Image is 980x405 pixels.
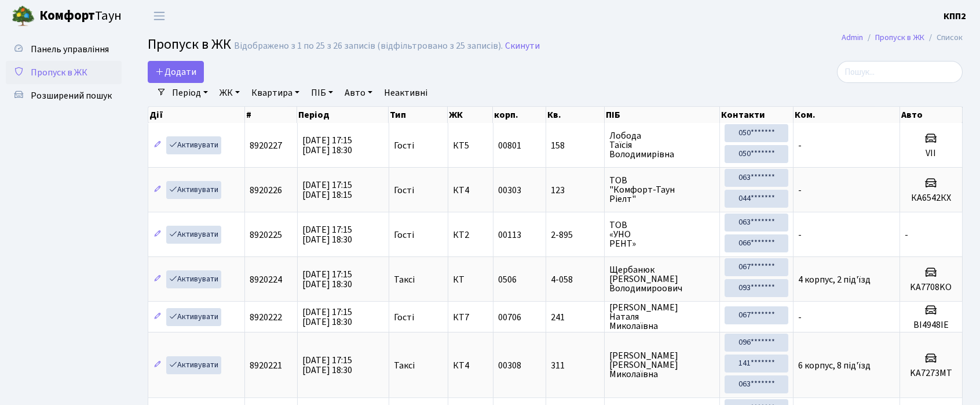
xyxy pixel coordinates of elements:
span: 00303 [498,184,521,197]
span: КТ5 [453,141,488,150]
span: - [905,229,908,241]
span: КТ7 [453,313,488,322]
th: Кв. [546,107,605,123]
b: КПП2 [944,10,966,23]
th: # [245,107,297,123]
span: 241 [551,313,599,322]
a: Пропуск в ЖК [6,61,122,84]
a: Admin [842,31,863,44]
th: Авто [900,107,963,123]
span: - [798,184,802,197]
span: ТОВ «УНО РЕНТ» [609,220,715,248]
th: Ком. [793,107,900,123]
span: [PERSON_NAME] Наталя Миколаївна [609,303,715,331]
span: 8920221 [250,359,282,372]
a: КПП2 [944,9,966,23]
a: Активувати [166,226,221,244]
span: [DATE] 17:15 [DATE] 18:15 [302,179,352,201]
span: Пропуск в ЖК [148,34,231,55]
span: 6 корпус, 8 під'їзд [798,359,871,372]
th: корп. [493,107,546,123]
div: Відображено з 1 по 25 з 26 записів (відфільтровано з 25 записів). [234,41,503,52]
a: Розширений пошук [6,84,122,107]
span: - [798,139,802,152]
img: logo.png [12,5,35,28]
h5: VII [905,148,957,159]
span: КТ4 [453,361,488,370]
span: [DATE] 17:15 [DATE] 18:30 [302,268,352,291]
span: Панель управління [31,43,109,56]
a: Квартира [247,83,304,103]
a: Додати [148,61,204,83]
span: 311 [551,361,599,370]
span: [DATE] 17:15 [DATE] 18:30 [302,134,352,157]
span: 0506 [498,273,517,286]
span: [DATE] 17:15 [DATE] 18:30 [302,223,352,246]
span: Таксі [394,275,415,284]
span: 123 [551,186,599,195]
span: 8920222 [250,311,282,324]
span: [DATE] 17:15 [DATE] 18:30 [302,306,352,328]
a: Панель управління [6,38,122,61]
a: ПІБ [306,83,338,103]
span: 8920224 [250,273,282,286]
span: 8920226 [250,184,282,197]
a: Пропуск в ЖК [875,31,924,44]
th: ЖК [448,107,493,123]
th: ПІБ [605,107,720,123]
span: 2-895 [551,230,599,240]
h5: KA7273MT [905,368,957,379]
a: Неактивні [379,83,432,103]
span: Додати [155,66,196,78]
span: ТОВ "Комфорт-Таун Ріелт" [609,176,715,204]
span: [DATE] 17:15 [DATE] 18:30 [302,354,352,377]
span: Розширений пошук [31,89,112,102]
b: Комфорт [39,6,95,25]
span: Гості [394,186,414,195]
span: 00113 [498,229,521,241]
a: Авто [340,83,377,103]
span: 00801 [498,139,521,152]
a: Активувати [166,356,221,374]
span: 4-058 [551,275,599,284]
span: Щербанюк [PERSON_NAME] Володимироович [609,265,715,293]
span: 00308 [498,359,521,372]
h5: KA7708KO [905,282,957,293]
span: Таун [39,6,122,26]
span: КТ4 [453,186,488,195]
nav: breadcrumb [824,26,980,50]
span: 8920225 [250,229,282,241]
span: КТ [453,275,488,284]
h5: ВІ4948ІЕ [905,320,957,331]
a: Активувати [166,136,221,154]
span: Гості [394,230,414,240]
a: Період [167,83,213,103]
span: КТ2 [453,230,488,240]
span: 158 [551,141,599,150]
th: Контакти [720,107,793,123]
span: Гості [394,141,414,150]
span: 8920227 [250,139,282,152]
span: - [798,229,802,241]
a: Скинути [505,41,540,52]
th: Дії [148,107,245,123]
span: 4 корпус, 2 під'їзд [798,273,871,286]
li: Список [924,31,963,44]
a: ЖК [215,83,244,103]
a: Активувати [166,181,221,199]
span: Гості [394,313,414,322]
h5: КА6542КХ [905,193,957,204]
button: Переключити навігацію [145,6,174,26]
th: Тип [389,107,448,123]
a: Активувати [166,308,221,326]
span: - [798,311,802,324]
input: Пошук... [837,61,963,83]
a: Активувати [166,270,221,288]
span: Пропуск в ЖК [31,66,87,79]
th: Період [297,107,389,123]
span: 00706 [498,311,521,324]
span: [PERSON_NAME] [PERSON_NAME] Миколаївна [609,351,715,379]
span: Лобода Таїсія Володимирівна [609,131,715,159]
span: Таксі [394,361,415,370]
